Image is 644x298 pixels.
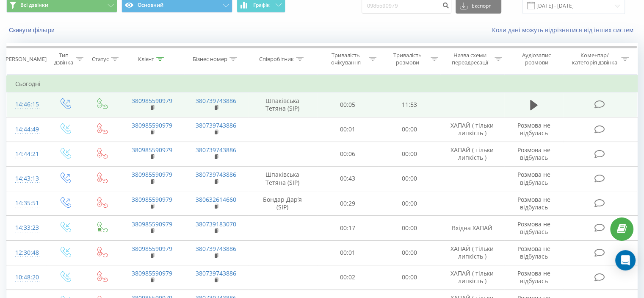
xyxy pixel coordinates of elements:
div: 14:35:51 [15,195,38,212]
div: Тривалість розмови [386,52,428,66]
a: 380739743886 [196,146,236,154]
a: 380739743886 [196,121,236,129]
td: ХАПАЙ ( тільки липкість ) [440,142,504,166]
div: [PERSON_NAME] [4,56,47,63]
td: Бондар Дарʼя (SIP) [248,191,317,216]
td: Сьогодні [7,75,638,92]
td: 00:00 [379,142,440,166]
a: 380985590979 [132,195,172,203]
td: 00:43 [317,166,379,191]
a: 380985590979 [132,121,172,129]
td: ХАПАЙ ( тільки липкість ) [440,117,504,142]
td: Шпаківська Тетяна (SIP) [248,166,317,191]
a: 380739743886 [196,269,236,277]
td: Шпаківська Тетяна (SIP) [248,92,317,117]
span: Розмова не відбулась [517,269,550,285]
span: Розмова не відбулась [517,195,550,211]
td: 00:29 [317,191,379,216]
a: 380739743886 [196,245,236,253]
td: 00:05 [317,92,379,117]
td: 00:01 [317,240,379,265]
a: Коли дані можуть відрізнятися вiд інших систем [492,26,638,34]
span: Розмова не відбулась [517,245,550,260]
td: 11:53 [379,92,440,117]
span: Розмова не відбулась [517,220,550,236]
td: ХАПАЙ ( тільки липкість ) [440,265,504,290]
a: 380739183070 [196,220,236,228]
td: 00:06 [317,142,379,166]
div: 10:48:20 [15,269,38,286]
td: 00:01 [317,117,379,142]
td: 00:00 [379,240,440,265]
button: Скинути фільтри [6,26,59,34]
div: 14:46:15 [15,96,38,113]
div: Клієнт [138,56,154,63]
div: 14:43:13 [15,170,38,187]
div: 14:44:49 [15,121,38,138]
a: 380739743886 [196,97,236,105]
a: 380632614660 [196,195,236,203]
div: Тип дзвінка [53,52,73,66]
a: 380985590979 [132,269,172,277]
span: Розмова не відбулась [517,121,550,137]
a: 380739743886 [196,170,236,178]
div: Open Intercom Messenger [615,250,636,270]
div: Бізнес номер [193,56,227,63]
span: Розмова не відбулась [517,170,550,186]
td: ХАПАЙ ( тільки липкість ) [440,240,504,265]
div: Аудіозапис розмови [512,52,561,66]
td: 00:00 [379,265,440,290]
td: 00:00 [379,191,440,216]
td: 00:00 [379,216,440,240]
td: 00:00 [379,166,440,191]
span: Розмова не відбулась [517,146,550,162]
div: Тривалість очікування [325,52,367,66]
a: 380985590979 [132,146,172,154]
div: Статус [92,56,109,63]
td: Вхідна ХАПАЙ [440,216,504,240]
td: 00:02 [317,265,379,290]
div: 12:30:48 [15,245,38,261]
div: Співробітник [259,56,294,63]
div: Коментар/категорія дзвінка [569,52,619,66]
span: Всі дзвінки [20,2,48,8]
a: 380985590979 [132,220,172,228]
a: 380985590979 [132,170,172,178]
span: Графік [253,2,270,8]
div: 14:33:23 [15,220,38,236]
div: 14:44:21 [15,146,38,162]
div: Назва схеми переадресації [448,52,492,66]
td: 00:17 [317,216,379,240]
a: 380985590979 [132,97,172,105]
td: 00:00 [379,117,440,142]
a: 380985590979 [132,245,172,253]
